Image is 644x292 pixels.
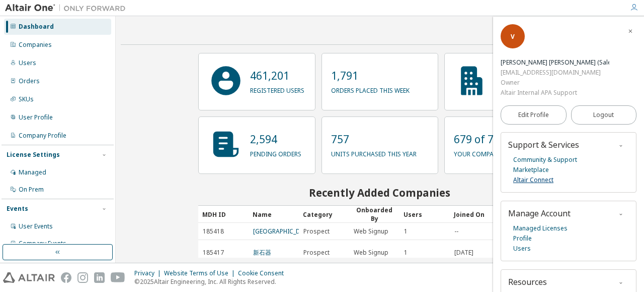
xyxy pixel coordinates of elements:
a: [GEOGRAPHIC_DATA] [253,227,313,236]
a: Users [513,244,531,254]
div: MDH ID [202,206,245,222]
div: Company Profile [19,132,66,140]
span: 185417 [203,249,224,257]
p: 461,201 [250,68,304,83]
div: [EMAIL_ADDRESS][DOMAIN_NAME] [501,68,609,78]
div: Owner [501,78,609,88]
p: registered users [250,83,304,95]
p: your company usage [454,147,523,158]
a: Managed Licenses [513,223,568,233]
div: Privacy [134,269,164,277]
div: Name [253,206,295,222]
span: 1 [404,227,408,236]
div: Orders [19,77,40,85]
div: License Settings [7,151,60,159]
p: 757 [331,132,417,147]
div: Website Terms of Use [164,269,238,277]
div: Dashboard [19,23,54,31]
div: Users [19,59,36,67]
h2: Recently Added Companies [198,186,561,199]
img: instagram.svg [77,272,88,283]
span: Manage Account [508,208,571,219]
div: Vrinda Puneesh (Sales admin) [501,57,609,68]
a: Community & Support [513,155,577,165]
span: Logout [593,110,614,120]
a: Edit Profile [501,105,567,125]
p: orders placed this week [331,83,410,95]
div: Joined On [454,206,496,222]
img: facebook.svg [61,272,71,283]
a: Marketplace [513,165,549,175]
p: 679 of 7120 [454,132,523,147]
div: On Prem [19,186,44,194]
p: © 2025 Altair Engineering, Inc. All Rights Reserved. [134,277,290,286]
div: Users [404,206,446,222]
p: 1,791 [331,68,410,83]
button: Logout [571,105,637,125]
span: 1 [404,249,408,257]
a: Altair Connect [513,175,553,185]
div: SKUs [19,95,34,103]
img: youtube.svg [111,272,125,283]
span: Web Signup [354,249,388,257]
div: Companies [19,41,52,49]
span: -- [454,227,458,236]
span: 185418 [203,227,224,236]
img: Altair One [5,3,131,13]
a: 新石器 [253,248,271,257]
p: units purchased this year [331,147,417,158]
div: Altair Internal APA Support [501,88,609,98]
span: V [511,32,515,41]
p: 2,594 [250,132,301,147]
div: Category [303,206,345,222]
div: User Profile [19,113,53,122]
div: User Events [19,222,53,230]
p: pending orders [250,147,301,158]
img: linkedin.svg [94,272,105,283]
div: Company Events [19,240,66,248]
div: Events [7,205,28,213]
div: Onboarded By [353,206,395,223]
span: Prospect [303,249,330,257]
span: Prospect [303,227,330,236]
span: Resources [508,276,547,287]
span: Web Signup [354,227,388,236]
span: [DATE] [454,249,473,257]
a: Profile [513,233,532,244]
span: Edit Profile [518,111,549,119]
img: altair_logo.svg [3,272,55,283]
span: Support & Services [508,139,579,150]
div: Managed [19,168,46,177]
div: Cookie Consent [238,269,290,277]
